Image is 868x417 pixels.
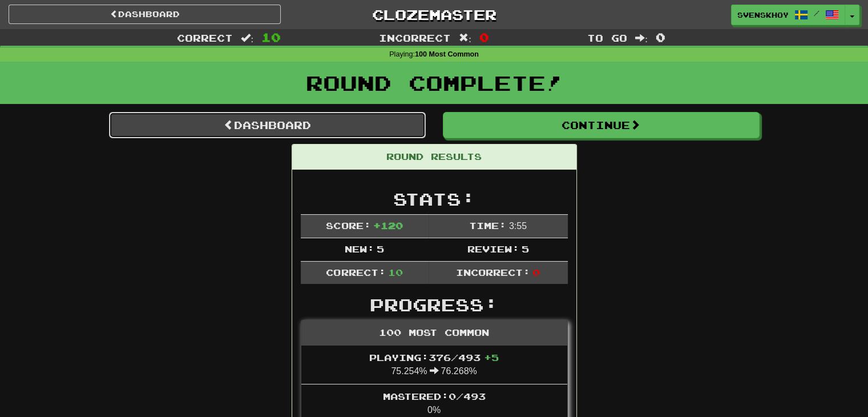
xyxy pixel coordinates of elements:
span: Correct: [326,267,385,278]
span: 10 [388,267,403,278]
li: 75.254% 76.268% [301,346,567,384]
span: : [241,33,253,43]
div: 100 Most Common [301,320,567,346]
span: + 120 [373,220,403,231]
span: Mastered: 0 / 493 [383,391,486,402]
span: New: [345,243,374,254]
span: 5 [522,243,529,254]
span: Incorrect [379,32,451,43]
a: Dashboard [9,5,281,24]
div: Round Results [292,145,576,170]
span: 10 [261,30,281,44]
span: 0 [479,30,489,44]
span: Playing: 376 / 493 [369,352,499,363]
span: 0 [656,30,665,44]
span: : [635,33,648,43]
span: Score: [326,220,370,231]
h2: Stats: [301,190,568,209]
span: Correct [177,32,233,43]
strong: 100 Most Common [415,50,479,58]
a: Dashboard [109,112,426,138]
button: Continue [443,112,760,138]
span: Review: [467,243,519,254]
span: 0 [532,267,540,278]
span: SvenskHoy [737,10,789,20]
span: To go [587,32,627,43]
span: / [814,9,819,17]
span: 3 : 55 [509,221,527,231]
h1: Round Complete! [4,71,864,94]
span: + 5 [484,352,499,363]
span: 5 [377,243,384,254]
h2: Progress: [301,295,568,314]
a: Clozemaster [298,5,570,25]
span: Incorrect: [456,267,530,278]
a: SvenskHoy / [731,5,845,25]
span: Time: [469,220,506,231]
span: : [459,33,471,43]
